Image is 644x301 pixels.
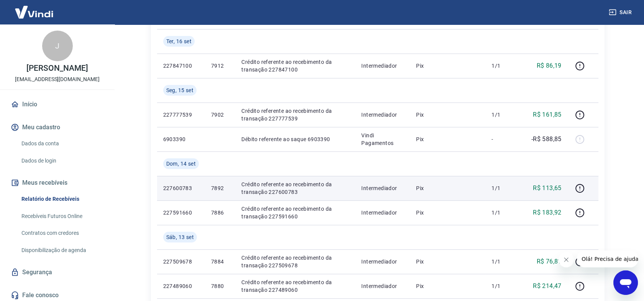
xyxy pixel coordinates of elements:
[9,119,105,136] button: Meu cadastro
[163,111,199,119] p: 227777539
[26,64,88,72] p: [PERSON_NAME]
[492,184,514,192] p: 1/1
[416,135,479,143] p: Pix
[241,278,349,294] p: Crédito referente ao recebimento da transação 227489060
[492,209,514,216] p: 1/1
[18,208,105,224] a: Recebíveis Futuros Online
[18,136,105,151] a: Dados da conta
[9,264,105,281] a: Segurança
[241,254,349,269] p: Crédito referente ao recebimento da transação 227509678
[241,107,349,122] p: Crédito referente ao recebimento da transação 227777539
[166,160,196,168] span: Dom, 14 set
[361,282,404,290] p: Intermediador
[492,111,514,119] p: 1/1
[211,258,229,265] p: 7884
[361,258,404,265] p: Intermediador
[241,205,349,220] p: Crédito referente ao recebimento da transação 227591660
[166,37,192,45] span: Ter, 16 set
[163,282,199,290] p: 227489060
[211,111,229,119] p: 7902
[18,242,105,258] a: Disponibilização de agenda
[18,153,105,169] a: Dados de login
[361,132,404,147] p: Vindi Pagamentos
[533,281,562,291] p: R$ 214,47
[416,62,479,70] p: Pix
[241,58,349,73] p: Crédito referente ao recebimento da transação 227847100
[241,181,349,196] p: Crédito referente ao recebimento da transação 227600783
[361,111,404,119] p: Intermediador
[163,258,199,265] p: 227509678
[361,184,404,192] p: Intermediador
[211,209,229,216] p: 7886
[536,61,561,70] p: R$ 86,19
[492,62,514,70] p: 1/1
[18,225,105,241] a: Contratos com credores
[42,31,73,61] div: J
[492,135,514,143] p: -
[577,251,638,267] iframe: Mensagem da empresa
[416,282,479,290] p: Pix
[613,270,638,295] iframe: Botão para abrir a janela de mensagens
[533,208,562,217] p: R$ 183,92
[492,258,514,265] p: 1/1
[416,209,479,216] p: Pix
[533,110,562,119] p: R$ 161,85
[166,86,193,94] span: Seg, 15 set
[15,75,100,83] p: [EMAIL_ADDRESS][DOMAIN_NAME]
[163,135,199,143] p: 6903390
[531,135,562,144] p: -R$ 588,85
[361,209,404,216] p: Intermediador
[5,5,64,11] span: Olá! Precisa de ajuda?
[9,96,105,113] a: Início
[416,258,479,265] p: Pix
[492,282,514,290] p: 1/1
[536,257,561,266] p: R$ 76,81
[163,62,199,70] p: 227847100
[211,184,229,192] p: 7892
[9,0,59,24] img: Vindi
[9,174,105,191] button: Meus recebíveis
[18,191,105,207] a: Relatório de Recebíveis
[163,184,199,192] p: 227600783
[533,184,562,193] p: R$ 113,65
[166,233,194,241] span: Sáb, 13 set
[361,62,404,70] p: Intermediador
[211,62,229,70] p: 7912
[163,209,199,216] p: 227591660
[416,184,479,192] p: Pix
[416,111,479,119] p: Pix
[211,282,229,290] p: 7880
[241,135,349,143] p: Débito referente ao saque 6903390
[607,5,635,20] button: Sair
[559,252,574,267] iframe: Fechar mensagem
